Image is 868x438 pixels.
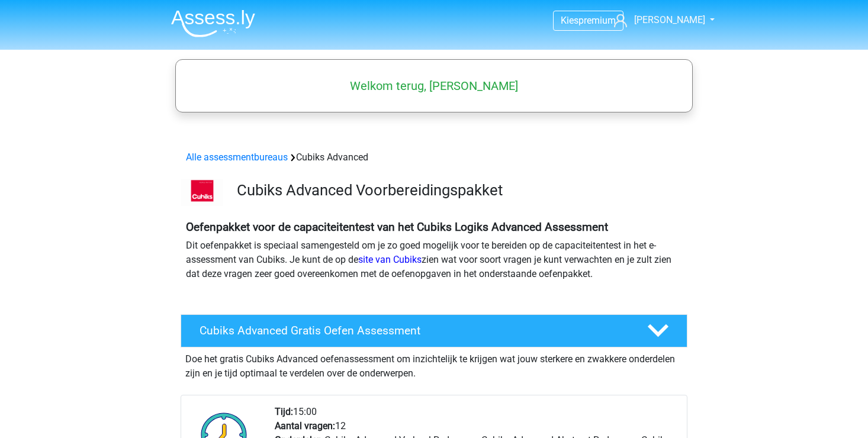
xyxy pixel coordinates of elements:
img: logo-cubiks-300x193.png [181,179,223,206]
img: Assessly [171,9,255,37]
a: Cubiks Advanced Gratis Oefen Assessment [176,314,692,347]
h3: Cubiks Advanced Voorbereidingspakket [237,181,678,199]
span: Kies [561,15,578,26]
span: [PERSON_NAME] [634,14,705,25]
p: Dit oefenpakket is speciaal samengesteld om je zo goed mogelijk voor te bereiden op de capaciteit... [186,239,682,281]
a: Kiespremium [554,12,623,28]
div: Cubiks Advanced [181,150,687,165]
a: Alle assessmentbureaus [186,152,288,163]
h5: Welkom terug, [PERSON_NAME] [181,79,687,93]
b: Tijd: [275,406,293,417]
b: Oefenpakket voor de capaciteitentest van het Cubiks Logiks Advanced Assessment [186,220,608,234]
div: Doe het gratis Cubiks Advanced oefenassessment om inzichtelijk te krijgen wat jouw sterkere en zw... [181,347,687,381]
a: site van Cubiks [358,254,422,265]
h4: Cubiks Advanced Gratis Oefen Assessment [200,324,628,337]
a: [PERSON_NAME] [609,13,706,27]
span: premium [578,15,616,26]
b: Aantal vragen: [275,420,335,431]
